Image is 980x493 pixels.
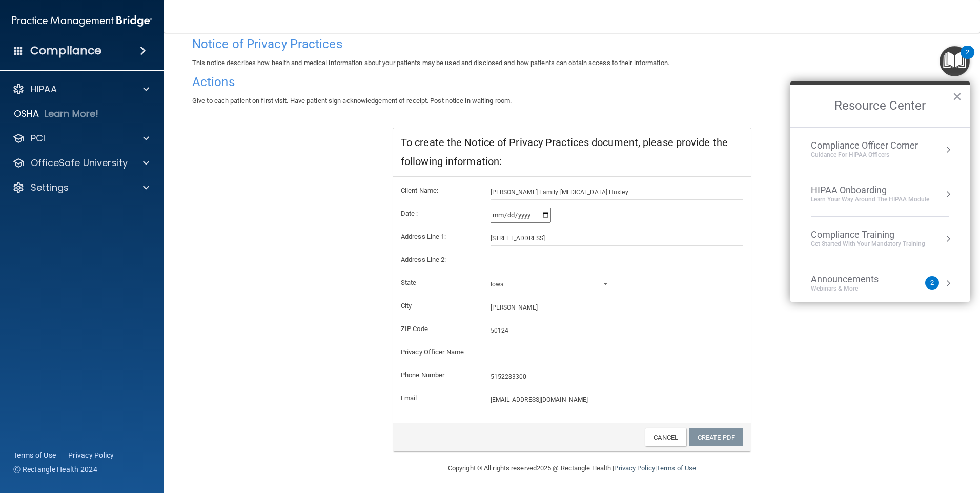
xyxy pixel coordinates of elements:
[393,323,483,335] label: ZIP Code
[192,37,952,51] h4: Notice of Privacy Practices
[803,420,968,461] iframe: Drift Widget Chat Controller
[393,128,751,177] div: To create the Notice of Privacy Practices document, please provide the following information:
[811,229,925,240] div: Compliance Training
[811,240,925,249] div: Get Started with your mandatory training
[30,44,101,58] h4: Compliance
[31,157,128,169] p: OfficeSafe University
[393,346,483,358] label: Privacy Officer Name
[31,83,57,95] p: HIPAA
[12,83,149,95] a: HIPAA
[12,132,149,145] a: PCI
[811,151,918,159] div: Guidance for HIPAA Officers
[385,452,759,485] div: Copyright © All rights reserved 2025 @ Rectangle Health | |
[12,181,149,194] a: Settings
[13,450,56,460] a: Terms of Use
[31,132,45,145] p: PCI
[689,428,743,447] a: Create PDF
[393,300,483,312] label: City
[645,428,686,447] a: Cancel
[13,464,97,475] span: Ⓒ Rectangle Health 2024
[811,284,899,293] div: Webinars & More
[393,369,483,381] label: Phone Number
[491,323,744,338] input: _____
[31,181,69,194] p: Settings
[192,97,512,105] span: Give to each patient on first visit. Have patient sign acknowledgement of receipt. Post notice in...
[614,464,655,472] a: Privacy Policy
[12,11,152,31] img: PMB logo
[393,231,483,243] label: Address Line 1:
[393,208,483,220] label: Date :
[811,195,929,204] div: Learn Your Way around the HIPAA module
[811,140,918,151] div: Compliance Officer Corner
[393,392,483,404] label: Email
[966,52,969,66] div: 2
[952,88,962,105] button: Close
[790,81,970,302] div: Resource Center
[393,254,483,266] label: Address Line 2:
[45,108,99,120] p: Learn More!
[811,184,929,196] div: HIPAA Onboarding
[192,59,669,67] span: This notice describes how health and medical information about your patients may be used and disc...
[393,184,483,197] label: Client Name:
[657,464,696,472] a: Terms of Use
[790,85,970,127] h2: Resource Center
[811,274,899,285] div: Announcements
[192,75,952,89] h4: Actions
[940,46,970,76] button: Open Resource Center, 2 new notifications
[393,277,483,289] label: State
[12,157,149,169] a: OfficeSafe University
[14,108,39,120] p: OSHA
[68,450,114,460] a: Privacy Policy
